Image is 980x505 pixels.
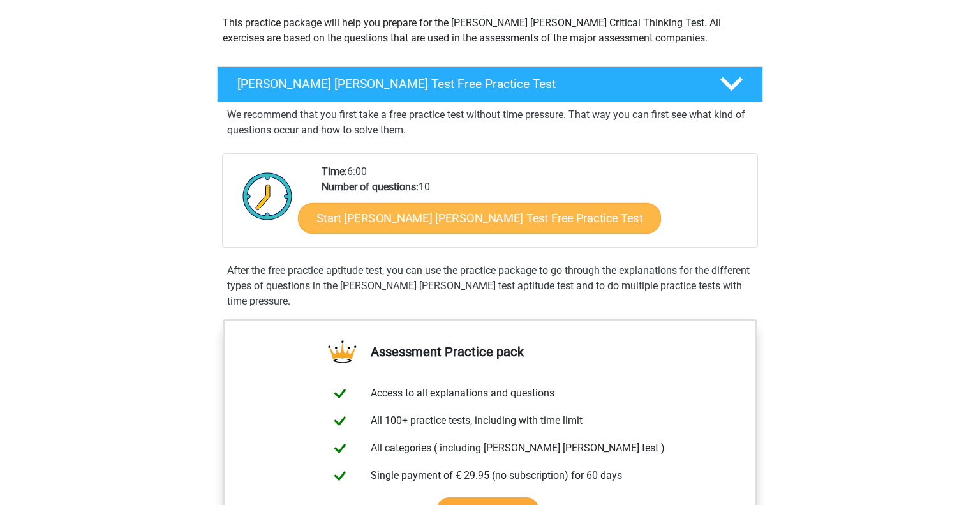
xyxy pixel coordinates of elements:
[322,181,419,193] b: Number of questions:
[298,203,661,234] a: Start [PERSON_NAME] [PERSON_NAME] Test Free Practice Test
[237,77,699,91] h4: [PERSON_NAME] [PERSON_NAME] Test Free Practice Test
[223,15,757,46] p: This practice package will help you prepare for the [PERSON_NAME] [PERSON_NAME] Critical Thinking...
[212,66,768,102] a: [PERSON_NAME] [PERSON_NAME] Test Free Practice Test
[222,263,758,309] div: After the free practice aptitude test, you can use the practice package to go through the explana...
[312,164,757,247] div: 6:00 10
[235,164,300,228] img: Clock
[322,165,347,177] b: Time:
[227,107,753,138] p: We recommend that you first take a free practice test without time pressure. That way you can fir...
